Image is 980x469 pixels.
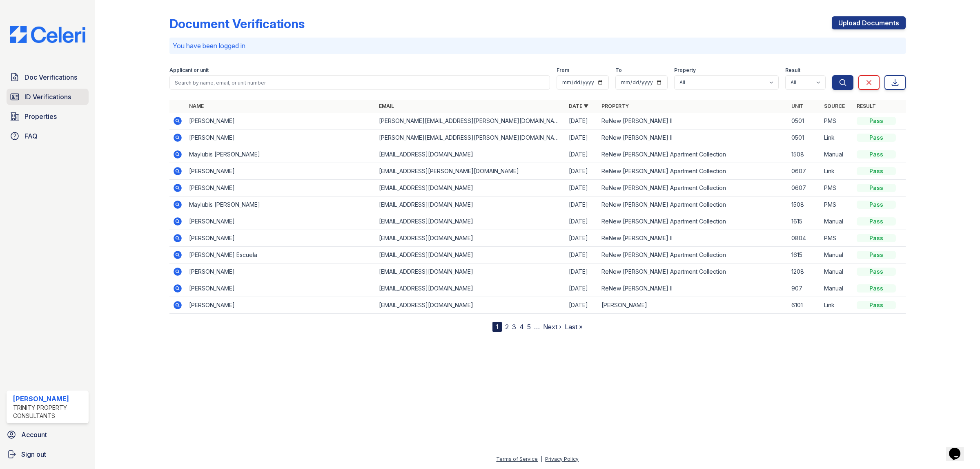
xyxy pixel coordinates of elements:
[788,280,821,297] td: 907
[601,103,629,109] a: Property
[788,230,821,247] td: 0804
[186,146,376,163] td: Maylubis [PERSON_NAME]
[186,130,376,146] td: [PERSON_NAME]
[857,234,896,242] div: Pass
[376,230,566,247] td: [EMAIL_ADDRESS][DOMAIN_NAME]
[566,230,598,247] td: [DATE]
[821,297,853,314] td: Link
[186,264,376,280] td: [PERSON_NAME]
[821,230,853,247] td: PMS
[857,201,896,209] div: Pass
[598,180,788,197] td: ReNew [PERSON_NAME] Apartment Collection
[186,230,376,247] td: [PERSON_NAME]
[788,130,821,146] td: 0501
[379,103,394,109] a: Email
[566,280,598,297] td: [DATE]
[186,197,376,213] td: Maylubis [PERSON_NAME]
[821,247,853,264] td: Manual
[21,449,46,459] span: Sign out
[598,113,788,130] td: ReNew [PERSON_NAME] II
[376,197,566,213] td: [EMAIL_ADDRESS][DOMAIN_NAME]
[565,323,583,331] a: Last »
[785,67,800,74] label: Result
[7,108,89,125] a: Properties
[788,146,821,163] td: 1508
[3,446,92,462] a: Sign out
[857,184,896,192] div: Pass
[821,163,853,180] td: Link
[7,128,89,144] a: FAQ
[543,323,561,331] a: Next ›
[186,213,376,230] td: [PERSON_NAME]
[186,163,376,180] td: [PERSON_NAME]
[788,297,821,314] td: 6101
[24,112,57,121] span: Properties
[3,26,92,43] img: CE_Logo_Blue-a8612792a0a2168367f1c8372b55b34899dd931a85d93a1a3d3e32e68fde9ad4.png
[821,113,853,130] td: PMS
[821,213,853,230] td: Manual
[791,103,804,109] a: Unit
[788,213,821,230] td: 1615
[566,180,598,197] td: [DATE]
[566,146,598,163] td: [DATE]
[788,113,821,130] td: 0501
[598,163,788,180] td: ReNew [PERSON_NAME] Apartment Collection
[13,404,85,420] div: Trinity Property Consultants
[527,323,531,331] a: 5
[13,394,85,404] div: [PERSON_NAME]
[674,67,696,74] label: Property
[492,322,502,332] div: 1
[598,146,788,163] td: ReNew [PERSON_NAME] Apartment Collection
[376,280,566,297] td: [EMAIL_ADDRESS][DOMAIN_NAME]
[186,297,376,314] td: [PERSON_NAME]
[832,16,906,29] a: Upload Documents
[821,180,853,197] td: PMS
[566,163,598,180] td: [DATE]
[566,247,598,264] td: [DATE]
[512,323,516,331] a: 3
[3,427,92,443] a: Account
[519,323,524,331] a: 4
[615,67,622,74] label: To
[788,163,821,180] td: 0607
[541,456,542,462] div: |
[376,113,566,130] td: [PERSON_NAME][EMAIL_ADDRESS][PERSON_NAME][DOMAIN_NAME]
[857,150,896,159] div: Pass
[376,213,566,230] td: [EMAIL_ADDRESS][DOMAIN_NAME]
[566,113,598,130] td: [DATE]
[24,92,71,102] span: ID Verifications
[505,323,509,331] a: 2
[566,130,598,146] td: [DATE]
[598,197,788,213] td: ReNew [PERSON_NAME] Apartment Collection
[598,247,788,264] td: ReNew [PERSON_NAME] Apartment Collection
[946,436,972,461] iframe: chat widget
[376,297,566,314] td: [EMAIL_ADDRESS][DOMAIN_NAME]
[376,180,566,197] td: [EMAIL_ADDRESS][DOMAIN_NAME]
[598,264,788,280] td: ReNew [PERSON_NAME] Apartment Collection
[824,103,845,109] a: Source
[534,322,540,332] span: …
[566,213,598,230] td: [DATE]
[598,297,788,314] td: [PERSON_NAME]
[857,284,896,293] div: Pass
[24,72,77,82] span: Doc Verifications
[566,197,598,213] td: [DATE]
[598,230,788,247] td: ReNew [PERSON_NAME] II
[169,75,550,90] input: Search by name, email, or unit number
[376,146,566,163] td: [EMAIL_ADDRESS][DOMAIN_NAME]
[857,117,896,125] div: Pass
[598,280,788,297] td: ReNew [PERSON_NAME] II
[598,130,788,146] td: ReNew [PERSON_NAME] II
[821,197,853,213] td: PMS
[857,134,896,142] div: Pass
[569,103,588,109] a: Date ▼
[557,67,569,74] label: From
[821,146,853,163] td: Manual
[821,264,853,280] td: Manual
[186,180,376,197] td: [PERSON_NAME]
[566,297,598,314] td: [DATE]
[496,456,538,462] a: Terms of Service
[857,268,896,276] div: Pass
[169,67,209,74] label: Applicant or unit
[788,197,821,213] td: 1508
